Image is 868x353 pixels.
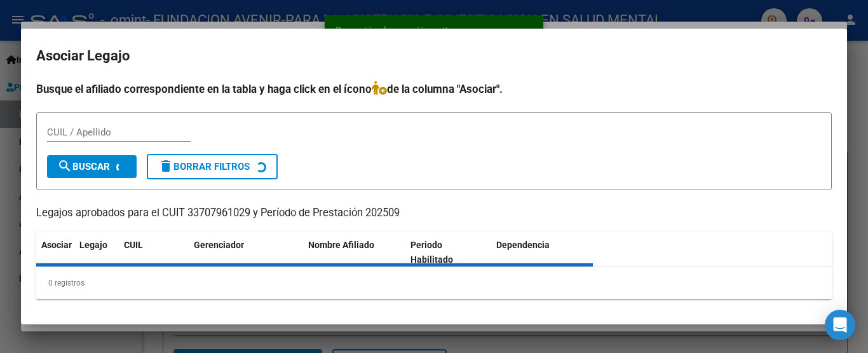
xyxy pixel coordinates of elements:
[308,240,374,250] span: Nombre Afiliado
[36,267,832,299] div: 0 registros
[410,240,453,265] span: Periodo Habilitado
[194,240,244,250] span: Gerenciador
[57,158,72,174] mat-icon: search
[57,161,110,172] span: Buscar
[496,240,550,250] span: Dependencia
[36,205,832,221] p: Legajos aprobados para el CUIT 33707961029 y Período de Prestación 202509
[303,232,405,273] datatable-header-cell: Nombre Afiliado
[158,161,250,172] span: Borrar Filtros
[41,240,72,250] span: Asociar
[147,154,278,179] button: Borrar Filtros
[189,232,303,273] datatable-header-cell: Gerenciador
[119,232,189,273] datatable-header-cell: CUIL
[36,232,74,273] datatable-header-cell: Asociar
[36,81,832,97] h4: Busque el afiliado correspondiente en la tabla y haga click en el ícono de la columna "Asociar".
[74,232,119,273] datatable-header-cell: Legajo
[158,158,173,174] mat-icon: delete
[36,44,832,68] h2: Asociar Legajo
[47,155,137,178] button: Buscar
[79,240,107,250] span: Legajo
[405,232,491,273] datatable-header-cell: Periodo Habilitado
[825,310,855,340] div: Open Intercom Messenger
[491,232,593,273] datatable-header-cell: Dependencia
[124,240,143,250] span: CUIL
